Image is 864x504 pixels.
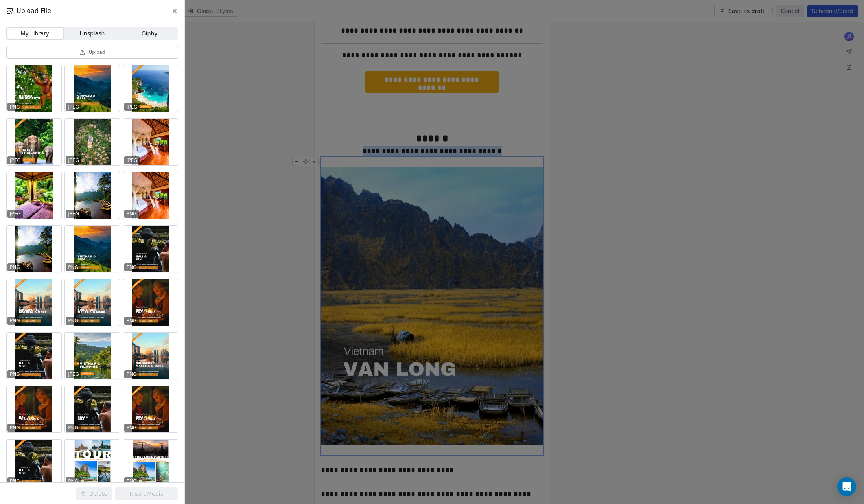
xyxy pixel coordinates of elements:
span: Unsplash [80,29,105,38]
p: JPEG [68,104,79,110]
p: PNG [127,371,137,377]
p: JPEG [10,157,21,164]
button: Insert Media [115,487,178,500]
p: PNG [68,318,78,324]
span: Upload File [17,6,51,16]
p: JPEG [127,104,138,110]
button: Upload [6,46,178,59]
p: PNG [10,264,20,270]
p: PNG [127,264,137,270]
p: PNG [10,371,20,377]
div: Open Intercom Messenger [837,477,856,496]
p: JPEG [10,211,21,217]
p: PNG [68,425,78,431]
p: JPEG [68,157,79,164]
p: JPEG [68,211,79,217]
p: PNG [68,478,78,484]
p: PNG [127,211,137,217]
span: Upload [88,49,105,55]
button: Delete [76,487,112,500]
p: PNG [68,264,78,270]
p: JPEG [68,371,79,377]
p: PNG [10,104,20,110]
p: PNG [127,425,137,431]
p: JPEG [127,157,138,164]
p: PNG [127,478,137,484]
p: PNG [10,425,20,431]
p: PNG [127,318,137,324]
span: Giphy [142,29,158,38]
p: PNG [10,318,20,324]
p: PNG [10,478,20,484]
